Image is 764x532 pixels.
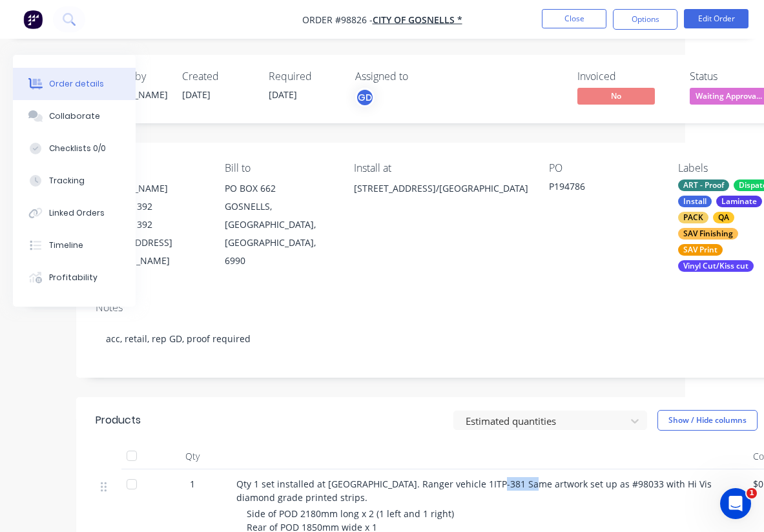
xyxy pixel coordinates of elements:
[269,88,297,101] span: [DATE]
[716,196,762,207] div: Laminate
[354,179,528,198] div: [STREET_ADDRESS]/[GEOGRAPHIC_DATA]
[23,10,43,29] img: Factory
[549,179,657,198] div: P194786
[678,212,708,223] div: PACK
[373,14,462,26] a: CITY OF GOSNELLS *
[13,132,136,165] button: Checklists 0/0
[747,488,757,498] span: 1
[49,143,106,154] div: Checklists 0/0
[549,162,657,174] div: PO
[613,9,677,30] button: Options
[49,78,104,90] div: Order details
[678,179,729,191] div: ART - Proof
[13,229,136,261] button: Timeline
[302,14,373,26] span: Order #98826 -
[678,196,712,207] div: Install
[96,88,167,101] div: [PERSON_NAME]
[684,9,749,28] button: Edit Order
[225,179,333,270] div: PO BOX 662GOSNELLS, [GEOGRAPHIC_DATA], [GEOGRAPHIC_DATA], 6990
[49,272,98,283] div: Profitability
[720,488,751,519] iframe: Intercom live chat
[678,244,723,256] div: SAV Print
[542,9,606,28] button: Close
[96,413,141,428] div: Products
[13,68,136,100] button: Order details
[678,228,738,240] div: SAV Finishing
[713,212,734,223] div: QA
[236,478,714,504] span: Qty 1 set installed at [GEOGRAPHIC_DATA]. Ranger vehicle 1ITP-381 Same artwork set up as #98033 w...
[49,240,83,251] div: Timeline
[13,165,136,197] button: Tracking
[225,179,333,198] div: PO BOX 662
[355,88,375,107] button: GD
[154,444,231,469] div: Qty
[190,477,195,491] span: 1
[182,70,253,83] div: Created
[49,110,100,122] div: Collaborate
[354,179,528,221] div: [STREET_ADDRESS]/[GEOGRAPHIC_DATA]
[49,207,105,219] div: Linked Orders
[225,162,333,174] div: Bill to
[657,410,758,431] button: Show / Hide columns
[49,175,85,187] div: Tracking
[678,260,754,272] div: Vinyl Cut/Kiss cut
[354,162,528,174] div: Install at
[577,88,655,104] span: No
[182,88,211,101] span: [DATE]
[13,261,136,294] button: Profitability
[13,100,136,132] button: Collaborate
[13,197,136,229] button: Linked Orders
[355,70,484,83] div: Assigned to
[225,198,333,270] div: GOSNELLS, [GEOGRAPHIC_DATA], [GEOGRAPHIC_DATA], 6990
[269,70,340,83] div: Required
[577,70,674,83] div: Invoiced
